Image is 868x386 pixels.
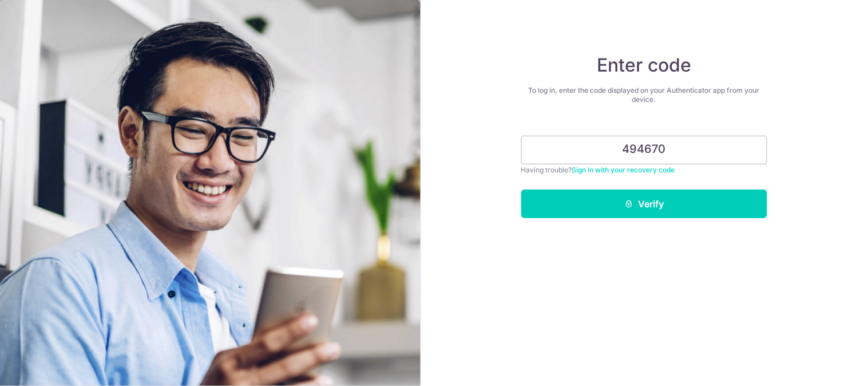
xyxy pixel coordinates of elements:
[521,86,767,104] div: To log in, enter the code displayed on your Authenticator app from your device.
[521,164,767,176] div: Having trouble?
[521,136,767,164] input: Enter 6 digit code
[572,166,675,174] a: Sign in with your recovery code
[521,54,767,77] h4: Enter code
[521,190,767,218] button: Verify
